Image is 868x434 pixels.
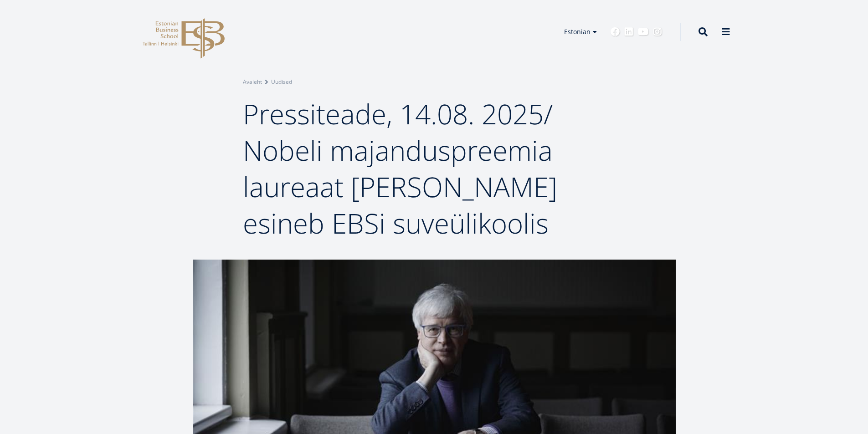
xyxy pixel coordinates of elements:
a: Uudised [271,77,292,87]
a: Youtube [638,27,648,36]
a: Facebook [611,27,620,36]
a: Linkedin [624,27,633,36]
a: Instagram [653,27,662,36]
span: Pressiteade, 14.08. 2025/ Nobeli majanduspreemia laureaat [PERSON_NAME] esineb EBSi suveülikoolis [243,95,557,242]
a: Avaleht [243,77,262,87]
